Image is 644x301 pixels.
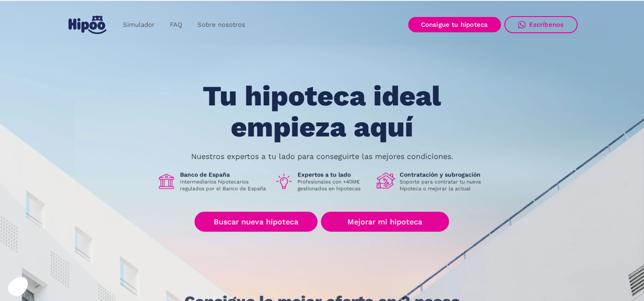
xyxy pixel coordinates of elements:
h1: Banco de España [180,171,268,179]
h1: Tu hipoteca ideal empieza aquí [160,81,483,142]
a: Consigue tu hipoteca [408,17,501,32]
a: Simulador [115,17,162,33]
a: home [67,12,109,37]
p: Soporte para contratar tu nueva hipoteca o mejorar la actual [400,179,487,192]
p: Nuestros expertos a tu lado para conseguirte las mejores condiciones. [191,153,453,160]
h1: Expertos a tu lado [298,171,370,179]
a: Mejorar mi hipoteca [321,212,449,232]
a: FAQ [162,17,190,33]
h1: Contratación y subrogación [400,171,487,179]
a: Escríbenos [504,16,578,33]
a: Buscar nueva hipoteca [195,212,318,232]
a: Sobre nosotros [190,17,253,33]
p: Intermediarios hipotecarios regulados por el Banco de España [180,179,268,192]
div: Escríbenos [529,21,564,28]
p: Profesionales con +40M€ gestionados en hipotecas [298,179,370,192]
